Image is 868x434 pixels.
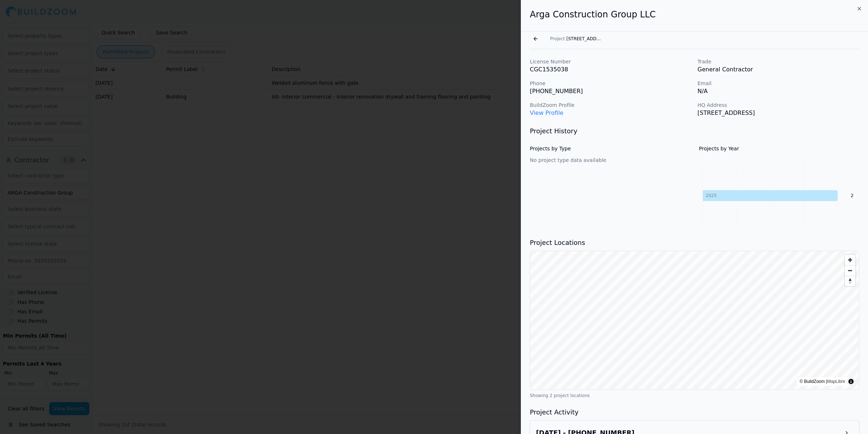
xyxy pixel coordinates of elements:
[530,407,859,417] h3: Project Activity
[530,251,859,389] canvas: Map
[698,80,860,87] p: Email
[699,145,860,152] h4: Projects by Year
[698,87,860,96] p: N/A
[530,58,692,65] p: License Number
[698,65,860,74] p: General Contractor
[546,34,607,44] button: Project[STREET_ADDRESS]
[530,126,859,136] h3: Project History
[530,80,692,87] p: Phone
[706,193,717,198] tspan: 2025
[530,87,692,96] p: [PHONE_NUMBER]
[827,379,845,384] a: MapLibre
[800,378,845,385] div: © BuildZoom |
[566,36,603,42] span: [STREET_ADDRESS]
[530,109,563,116] a: View Profile
[530,393,859,398] div: Showing 2 project locations
[698,109,860,117] p: [STREET_ADDRESS]
[845,265,855,276] button: Zoom out
[851,193,854,198] text: 2
[698,58,860,65] p: Trade
[530,101,692,109] p: BuildZoom Profile
[698,101,860,109] p: HQ Address
[845,276,855,286] button: Reset bearing to north
[550,36,565,42] span: Project
[530,157,690,164] p: No project type data available
[530,65,692,74] p: CGC1535038
[847,377,855,386] summary: Toggle attribution
[530,238,859,248] h3: Project Locations
[845,255,855,265] button: Zoom in
[530,9,859,20] h2: Arga Construction Group LLC
[530,145,690,152] h4: Projects by Type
